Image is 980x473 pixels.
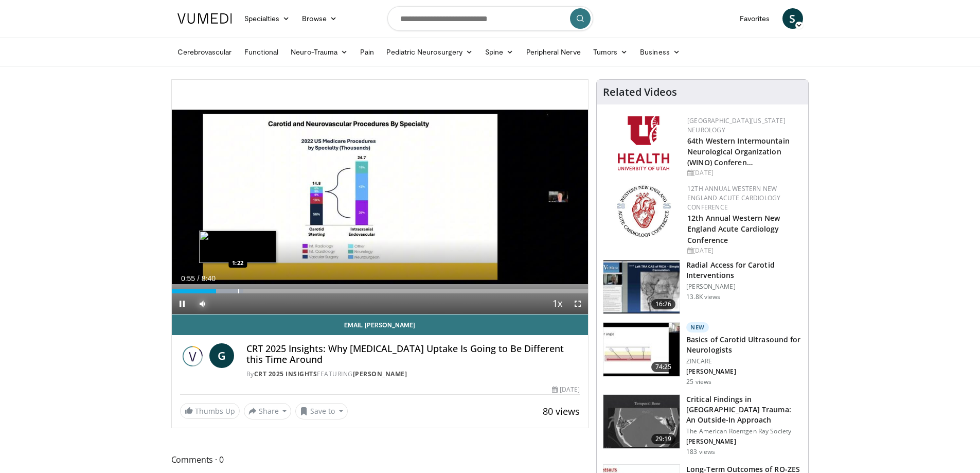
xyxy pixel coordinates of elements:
a: Neuro-Trauma [284,42,354,62]
img: f6362829-b0a3-407d-a044-59546adfd345.png.150x105_q85_autocrop_double_scale_upscale_version-0.2.png [618,116,669,170]
div: [DATE] [552,385,580,394]
button: Fullscreen [567,293,588,314]
p: ZINCARE [686,357,802,365]
p: [PERSON_NAME] [686,283,802,291]
p: 183 views [686,448,715,456]
a: Pediatric Neurosurgery [380,42,479,62]
a: Cerebrovascular [171,42,238,62]
span: 0:55 [181,274,195,283]
a: 29:19 Critical Findings in [GEOGRAPHIC_DATA] Trauma: An Outside-In Approach The American Roentgen... [603,394,802,456]
a: 12th Annual Western New England Acute Cardiology Conference [687,213,780,244]
a: Email [PERSON_NAME] [172,314,589,335]
p: The American Roentgen Ray Society [686,427,802,435]
a: 64th Western Intermountain Neurological Organization (WINO) Conferen… [687,136,790,167]
img: VuMedi Logo [177,13,232,24]
a: S [782,8,803,29]
video-js: Video Player [172,80,589,314]
input: Search topics, interventions [387,6,593,31]
button: Pause [172,293,192,314]
p: 25 views [686,378,711,386]
a: [GEOGRAPHIC_DATA][US_STATE] Neurology [687,116,786,134]
button: Share [244,403,292,419]
a: [PERSON_NAME] [353,370,407,378]
p: 13.8K views [686,293,720,301]
a: Functional [238,42,285,62]
span: Comments 0 [171,453,589,466]
img: CRT 2025 Insights [180,343,205,368]
div: By FEATURING [246,370,580,379]
span: / [198,274,200,283]
a: Thumbs Up [180,403,240,419]
img: image.jpeg [199,231,276,263]
span: 8:40 [202,274,216,283]
button: Save to [295,403,348,419]
span: 16:26 [651,299,676,309]
img: 8d8e3180-86ba-4d19-9168-3f59fd7b70ab.150x105_q85_crop-smart_upscale.jpg [603,395,680,448]
span: 29:19 [651,434,676,444]
div: [DATE] [687,168,800,178]
a: Favorites [734,8,776,29]
p: [PERSON_NAME] [686,437,802,446]
a: Spine [479,42,520,62]
a: CRT 2025 Insights [254,370,317,378]
p: New [686,322,709,332]
div: [DATE] [687,246,800,255]
span: 74:25 [651,362,676,372]
div: Progress Bar [172,289,589,293]
a: Pain [354,42,380,62]
button: Mute [192,293,213,314]
a: Browse [296,8,343,29]
img: RcxVNUapo-mhKxBX4xMDoxOjA4MTsiGN_2.150x105_q85_crop-smart_upscale.jpg [603,260,680,314]
button: Playback Rate [547,293,567,314]
a: Specialties [238,8,296,29]
a: G [209,343,234,368]
img: 909f4c92-df9b-4284-a94c-7a406844b75d.150x105_q85_crop-smart_upscale.jpg [603,323,680,376]
a: 16:26 Radial Access for Carotid Interventions [PERSON_NAME] 13.8K views [603,260,802,314]
a: Tumors [587,42,634,62]
a: 12th Annual Western New England Acute Cardiology Conference [687,184,780,212]
h3: Radial Access for Carotid Interventions [686,260,802,281]
h3: Critical Findings in [GEOGRAPHIC_DATA] Trauma: An Outside-In Approach [686,394,802,425]
p: [PERSON_NAME] [686,367,802,376]
h4: Related Videos [603,86,677,98]
h4: CRT 2025 Insights: Why [MEDICAL_DATA] Uptake Is Going to Be Different this Time Around [246,343,580,365]
span: 80 views [543,405,580,417]
a: 74:25 New Basics of Carotid Ultrasound for Neurologists ZINCARE [PERSON_NAME] 25 views [603,322,802,386]
a: Business [634,42,686,62]
h3: Basics of Carotid Ultrasound for Neurologists [686,335,802,355]
img: 0954f259-7907-4053-a817-32a96463ecc8.png.150x105_q85_autocrop_double_scale_upscale_version-0.2.png [615,184,672,238]
a: Peripheral Nerve [520,42,587,62]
